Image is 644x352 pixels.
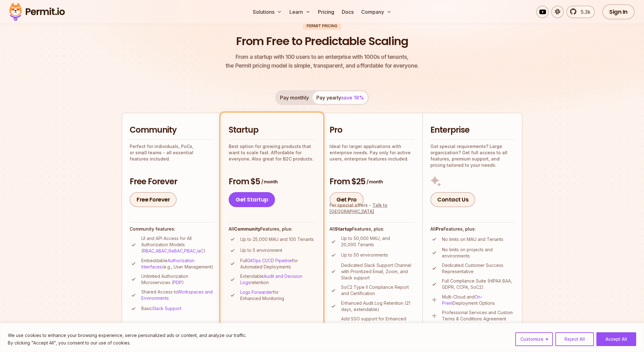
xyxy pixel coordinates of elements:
button: Solutions [250,6,284,18]
strong: Pro [436,226,444,232]
a: ReBAC [169,248,183,253]
a: Authorization Interfaces [141,258,195,269]
a: Sign In [602,4,635,19]
p: for Enhanced Monitoring [240,289,315,302]
a: Audit and Decision Logs [240,273,302,285]
p: Dedicated Slack Support Channel with Prioritized Email, Zoom, and Slack support [341,262,415,281]
p: No limits on projects and environments [442,247,514,259]
button: Reject All [555,332,594,346]
img: Permit logo [6,1,68,23]
a: On-Prem [442,294,482,306]
p: Unlimited Authorization Microservices ( ) [141,273,214,286]
p: Dedicated Customer Success Representative [442,262,514,275]
a: RBAC [143,248,154,253]
p: Up to 5 environment [240,247,282,253]
h4: All Features, plus: [330,226,415,232]
h2: Startup [229,125,315,136]
a: Free Forever [130,192,177,207]
a: Pricing [315,6,337,18]
a: Slack Support [152,306,181,311]
a: Get Startup [229,192,275,207]
a: ABAC [156,248,167,253]
h2: Enterprise [430,125,514,136]
p: Best option for growing products that want to scale fast. Affordable for everyone. Also great for... [229,143,315,162]
p: SoC2 Type II Compliance Report and Certification [341,284,415,297]
p: Up to 50 environments [341,252,388,258]
button: Company [359,6,394,18]
a: GitOps CI/CD Pipeline [247,258,292,263]
h4: Community features: [130,226,214,232]
strong: Community [234,226,260,232]
p: Shared Access to [141,289,214,301]
h3: From $25 [330,176,415,187]
p: No limits on MAU and Tenants [442,236,503,242]
a: IaC [197,248,204,253]
span: From a startup with 100 users to an enterprise with 1000s of tenants, [226,53,418,61]
p: Perfect for individuals, PoCs, or small teams - all essential features included. [130,143,214,162]
a: 5.3k [566,6,595,18]
p: Got special requirements? Large organization? Get full access to all features, premium support, a... [430,143,514,168]
span: / month [261,179,278,185]
h1: From Free to Predictable Scaling [236,33,408,49]
p: the Permit pricing model is simple, transparent, and affordable for everyone. [226,53,418,70]
a: Contact Us [430,192,475,207]
p: By clicking "Accept All", you consent to our use of cookies. [8,339,247,347]
strong: Startup [335,226,352,232]
div: For special offers - [330,202,415,215]
h2: Community [130,125,214,136]
p: Basic [141,305,181,312]
a: Get Pro [330,192,364,207]
p: Embeddable (e.g., User Management) [141,258,214,270]
a: PDP [173,280,182,285]
h4: All Features, plus: [229,226,315,232]
h3: From $5 [229,176,315,187]
span: / month [366,179,383,185]
button: Customize [515,332,553,346]
div: Permit Pricing [303,22,341,30]
button: Accept All [596,332,636,346]
p: Up to 25,000 MAU and 100 Tenants [240,236,314,242]
button: Pay monthly [276,91,313,104]
p: Extendable retention [240,273,315,286]
p: Professional Services and Custom Terms & Conditions Agreement [442,309,514,322]
p: Enhanced Audit Log Retention (21 days, extendable) [341,300,415,313]
a: Docs [339,6,356,18]
h3: Free Forever [130,176,214,187]
p: We use cookies to enhance your browsing experience, serve personalized ads or content, and analyz... [8,332,247,339]
p: Full for Automated Deployments [240,258,315,270]
p: Up to 50,000 MAU, and 20,000 Tenants [341,235,415,248]
a: Logs Forwarder [240,289,273,295]
p: Full Compliance Suite (HIPAA BAA, GDPR, CCPA, SoC2) [442,278,514,290]
a: PBAC [184,248,196,253]
p: UI and API Access for All Authorization Models ( , , , , ) [141,235,214,254]
span: 5.3k [577,8,590,16]
p: Add SSO support for Enhanced Access Management (additional cost) [341,316,415,334]
h2: Pro [330,125,415,136]
p: Ideal for larger applications with enterprise needs. Pay only for active users, enterprise featur... [330,143,415,162]
button: Learn [287,6,313,18]
p: Multi-Cloud and Deployment Options [442,294,514,306]
h4: All Features, plus: [430,226,514,232]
